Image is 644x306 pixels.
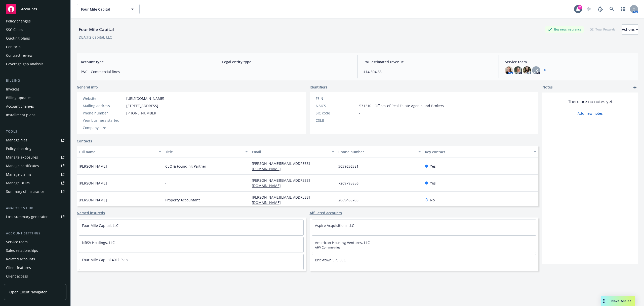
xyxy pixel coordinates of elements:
[430,180,436,186] span: Yes
[81,59,210,65] span: Account type
[6,51,32,59] div: Contract review
[163,146,250,158] button: Title
[81,7,125,12] span: Four Mile Capital
[523,66,531,74] img: photo
[4,2,66,16] a: Accounts
[430,164,436,169] span: Yes
[315,240,370,245] a: American Housing Ventures, LLC
[316,110,357,116] div: SIC code
[584,4,594,14] a: Start snowing
[359,118,360,123] span: -
[514,66,522,74] img: photo
[6,213,48,221] div: Loss summary generator
[4,213,66,221] a: Loss summary generator
[126,96,164,101] a: [URL][DOMAIN_NAME]
[83,118,124,123] div: Year business started
[588,26,618,33] div: Total Rewards
[82,240,115,245] a: NRSV Holdings, LLC
[4,264,66,272] a: Client features
[542,69,546,72] a: +8
[83,103,124,108] div: Mailing address
[4,94,66,102] a: Billing updates
[364,69,493,74] span: $14,394.83
[4,43,66,51] a: Contacts
[6,264,31,272] div: Client features
[77,84,98,90] span: General info
[338,164,363,169] a: 3039636381
[4,129,66,134] div: Tools
[252,161,310,171] a: [PERSON_NAME][EMAIL_ADDRESS][DOMAIN_NAME]
[6,43,21,51] div: Contacts
[601,296,607,306] div: Drag to move
[165,164,206,169] span: CEO & Founding Partner
[4,188,66,196] a: Summary of insurance
[82,223,118,228] a: Four Mile Capital, LLC
[364,59,493,65] span: P&C estimated revenue
[310,210,342,216] a: Affiliated accounts
[568,99,613,105] span: There are no notes yet
[6,188,44,196] div: Summary of insurance
[359,103,444,108] span: 531210 - Offices of Real Estate Agents and Brokers
[4,78,66,83] div: Billing
[6,136,27,144] div: Manage files
[222,69,351,74] span: -
[542,84,553,90] span: Notes
[578,5,582,10] div: 23
[425,149,531,155] div: Key contact
[316,96,357,101] div: FEIN
[359,110,360,116] span: -
[618,4,628,14] a: Switch app
[252,195,310,205] a: [PERSON_NAME][EMAIL_ADDRESS][DOMAIN_NAME]
[79,35,112,40] div: DBA: H2 Capital, LLC
[4,179,66,187] a: Manage BORs
[6,153,38,161] div: Manage exposures
[601,296,635,306] button: Nova Assist
[222,59,351,65] span: Legal entity type
[4,17,66,25] a: Policy changes
[4,206,66,211] div: Analytics hub
[336,146,423,158] button: Phone number
[165,149,242,155] div: Title
[79,149,156,155] div: Full name
[9,289,47,295] span: Open Client Navigator
[79,164,107,169] span: [PERSON_NAME]
[315,245,533,250] span: AHV Communities
[4,170,66,178] a: Manage claims
[21,7,37,11] span: Accounts
[77,146,163,158] button: Full name
[6,60,44,68] div: Coverage gap analysis
[4,255,66,263] a: Related accounts
[250,146,336,158] button: Email
[6,85,20,93] div: Invoices
[338,149,415,155] div: Phone number
[252,178,310,188] a: [PERSON_NAME][EMAIL_ADDRESS][DOMAIN_NAME]
[6,102,34,110] div: Account charges
[6,34,30,42] div: Quoting plans
[77,210,105,216] a: Named insureds
[578,111,603,116] a: Add new notes
[4,34,66,42] a: Quoting plans
[6,145,31,153] div: Policy checking
[505,66,513,74] img: photo
[4,153,66,161] span: Manage exposures
[622,24,638,35] button: Actions
[6,238,28,246] div: Service team
[6,170,31,178] div: Manage claims
[315,223,354,228] a: Aspire Acquisitions LLC
[430,197,435,203] span: No
[4,231,66,236] div: Account settings
[4,272,66,280] a: Client access
[126,110,157,116] span: [PHONE_NUMBER]
[310,84,327,90] span: Identifiers
[165,197,200,203] span: Property Accountant
[611,299,631,303] span: Nova Assist
[79,197,107,203] span: [PERSON_NAME]
[77,4,140,14] button: Four Mile Capital
[6,272,28,280] div: Client access
[6,111,35,119] div: Installment plans
[83,110,124,116] div: Phone number
[4,85,66,93] a: Invoices
[4,247,66,255] a: Sales relationships
[83,125,124,130] div: Company size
